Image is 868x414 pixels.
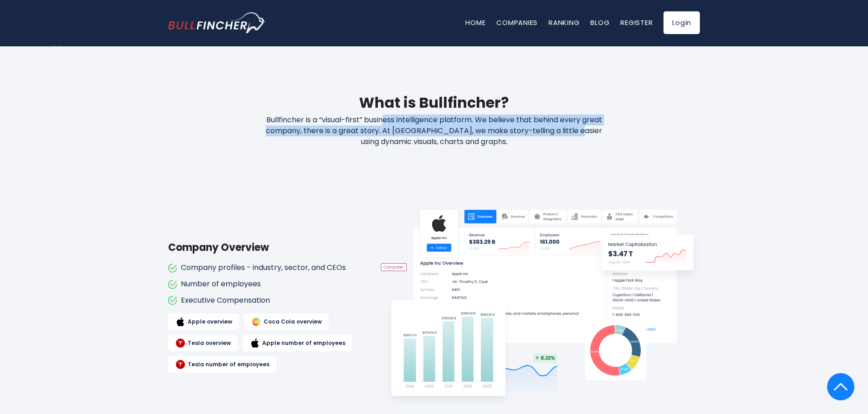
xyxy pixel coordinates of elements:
a: Apple number of employees [243,335,352,351]
a: Apple overview [168,314,239,330]
h2: What is Bullfincher? [168,92,700,114]
a: Go to homepage [168,12,266,33]
img: bullfincher logo [168,12,266,33]
h3: Company Overview [168,240,363,255]
a: Register [620,18,653,27]
li: Number of employees [168,279,363,289]
a: Tesla number of employees [168,356,276,373]
a: Companies [496,18,538,27]
a: Blog [590,18,609,27]
li: Company profiles - industry, sector, and CEOs [168,263,363,273]
p: Bullfincher is a “visual-first” business intelligence platform. We believe that behind every grea... [240,115,629,147]
a: Ranking [549,18,579,27]
a: Login [663,11,700,34]
a: Home [465,18,485,27]
li: Executive Compensation [168,296,363,305]
a: Tesla overview [168,335,238,351]
a: Coca Cola overview [244,314,329,330]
